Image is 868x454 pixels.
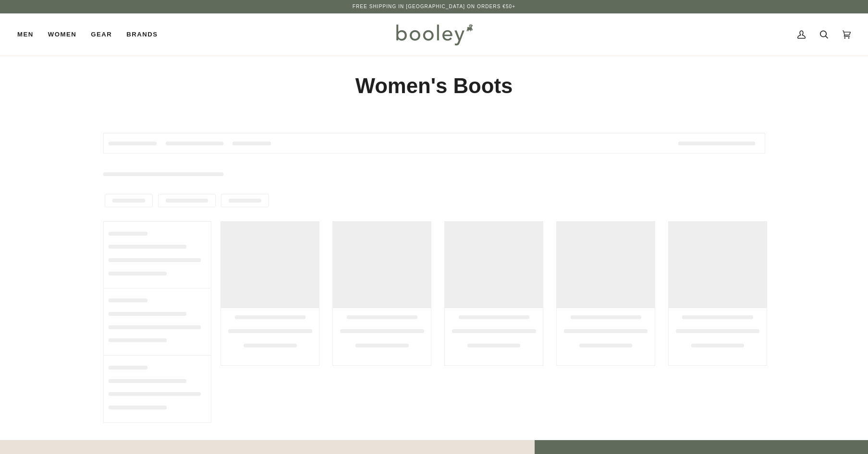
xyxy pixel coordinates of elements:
[103,73,765,99] h1: Women's Boots
[84,13,119,56] a: Gear
[17,13,41,56] a: Men
[91,30,112,39] span: Gear
[353,3,515,11] p: Free Shipping in [GEOGRAPHIC_DATA] on Orders €50+
[392,21,476,48] img: Booley
[126,30,158,39] span: Brands
[41,13,84,56] a: Women
[119,13,165,56] a: Brands
[48,30,76,39] span: Women
[17,30,34,39] span: Men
